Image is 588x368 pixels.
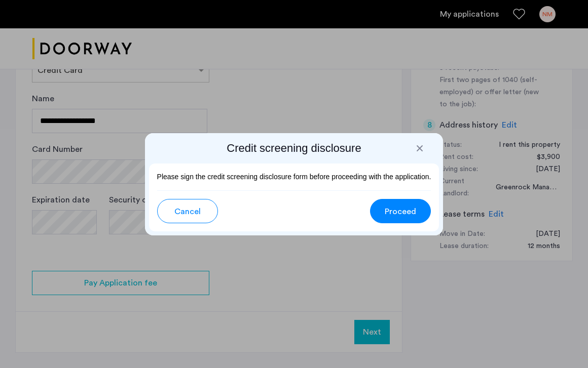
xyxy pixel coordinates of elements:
[385,206,416,218] span: Proceed
[370,199,431,223] button: button
[174,206,201,218] span: Cancel
[157,199,218,223] button: button
[157,172,431,182] p: Please sign the credit screening disclosure form before proceeding with the application.
[149,141,439,155] h2: Credit screening disclosure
